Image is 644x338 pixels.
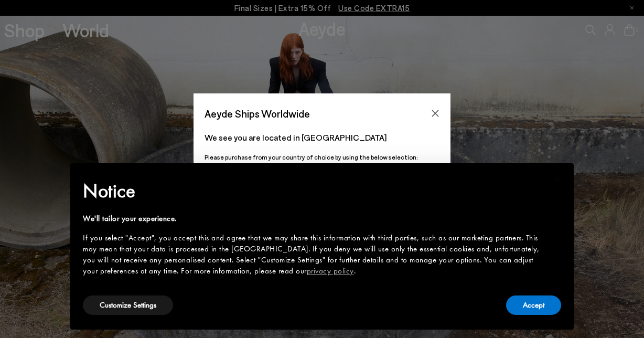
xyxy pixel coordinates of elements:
[427,105,443,121] button: Close
[205,152,439,162] p: Please purchase from your country of choice by using the below selection:
[83,233,544,277] div: If you select "Accept", you accept this and agree that we may share this information with third p...
[554,171,561,187] span: ×
[506,295,561,315] button: Accept
[205,104,310,123] span: Aeyde Ships Worldwide
[83,213,544,224] div: We'll tailor your experience.
[83,177,544,205] h2: Notice
[307,266,354,276] a: privacy policy
[83,295,173,315] button: Customize Settings
[544,166,570,192] button: Close this notice
[205,131,439,144] p: We see you are located in [GEOGRAPHIC_DATA]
